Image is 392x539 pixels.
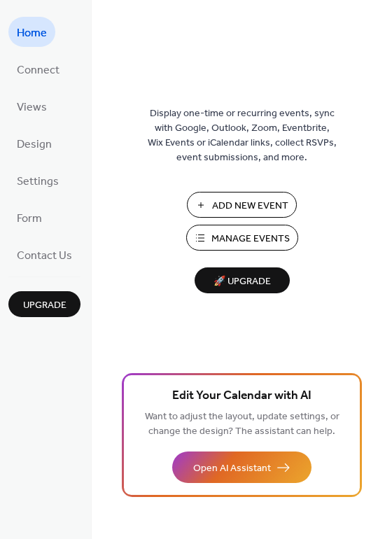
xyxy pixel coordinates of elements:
[203,272,281,291] span: 🚀 Upgrade
[8,202,50,232] a: Form
[17,97,47,118] span: Views
[212,199,288,213] span: Add New Event
[23,298,66,313] span: Upgrade
[17,134,52,155] span: Design
[172,386,311,406] span: Edit Your Calendar with AI
[8,91,55,121] a: Views
[172,451,311,483] button: Open AI Assistant
[17,208,42,230] span: Form
[8,54,68,84] a: Connect
[148,106,337,165] span: Display one-time or recurring events, sync with Google, Outlook, Zoom, Eventbrite, Wix Events or ...
[8,165,67,195] a: Settings
[17,59,59,81] span: Connect
[193,461,271,476] span: Open AI Assistant
[211,232,290,246] span: Manage Events
[187,192,297,218] button: Add New Event
[8,291,80,317] button: Upgrade
[17,171,59,192] span: Settings
[145,407,339,441] span: Want to adjust the layout, update settings, or change the design? The assistant can help.
[186,225,298,251] button: Manage Events
[17,245,72,267] span: Contact Us
[195,267,290,293] button: 🚀 Upgrade
[8,128,60,158] a: Design
[17,22,47,44] span: Home
[8,239,80,269] a: Contact Us
[8,17,55,47] a: Home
